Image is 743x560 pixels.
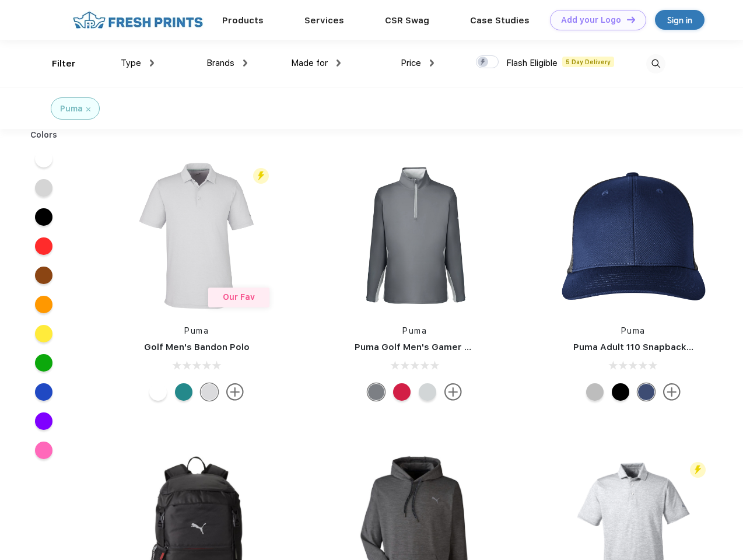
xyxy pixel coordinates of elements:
a: CSR Swag [385,15,429,26]
img: dropdown.png [430,60,434,66]
img: more.svg [663,383,681,401]
a: Puma [402,326,427,335]
img: DT [627,16,635,23]
span: Our Fav [223,292,255,302]
img: fo%20logo%202.webp [69,10,206,30]
img: desktop_search.svg [646,54,665,73]
div: High Rise [201,383,218,401]
img: func=resize&h=266 [119,158,274,313]
img: dropdown.png [243,60,247,66]
a: Golf Men's Bandon Polo [144,342,250,352]
span: 5 Day Delivery [562,57,614,67]
span: Flash Eligible [506,58,558,68]
img: flash_active_toggle.svg [253,168,269,184]
img: more.svg [226,383,244,401]
div: Sign in [667,13,692,27]
div: Bright White [149,383,167,401]
div: Ski Patrol [393,383,411,401]
a: Puma [621,326,646,335]
img: dropdown.png [337,60,341,66]
span: Made for [291,58,328,68]
div: Add your Logo [561,15,621,25]
div: Colors [22,129,66,141]
span: Price [401,58,421,68]
a: Puma Golf Men's Gamer Golf Quarter-Zip [355,342,539,352]
div: Peacoat Qut Shd [637,383,655,401]
img: more.svg [444,383,462,401]
img: dropdown.png [150,60,154,66]
span: Brands [206,58,234,68]
div: Quarry with Brt Whit [586,383,604,401]
div: High Rise [419,383,436,401]
div: Puma [60,103,83,115]
span: Type [121,58,141,68]
a: Sign in [655,10,705,30]
div: Quiet Shade [367,383,385,401]
div: Pma Blk Pma Blk [612,383,629,401]
a: Products [222,15,264,26]
div: Green Lagoon [175,383,192,401]
img: filter_cancel.svg [86,107,90,111]
img: func=resize&h=266 [337,158,492,313]
div: Filter [52,57,76,71]
a: Services [304,15,344,26]
a: Puma [184,326,209,335]
img: func=resize&h=266 [556,158,711,313]
img: flash_active_toggle.svg [690,462,706,478]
